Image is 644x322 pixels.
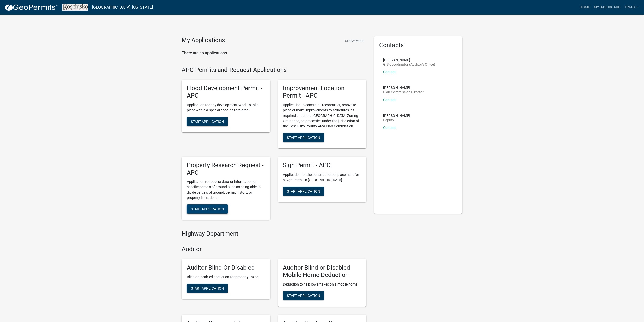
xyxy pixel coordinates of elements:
p: Application for the construction or placement for a Sign Permit in [GEOGRAPHIC_DATA]. [283,172,361,183]
h4: Highway Department [182,230,366,237]
button: Start Application [187,117,228,126]
h4: My Applications [182,36,225,44]
a: [GEOGRAPHIC_DATA], [US_STATE] [92,3,153,12]
a: Contact [383,70,396,74]
span: Start Application [191,286,224,290]
span: Start Application [191,119,224,123]
p: Deduction to help lower taxes on a mobile home. [283,282,361,287]
h5: Auditor Blind Or Disabled [187,264,265,271]
h5: Improvement Location Permit - APC [283,85,361,99]
h4: Auditor [182,245,366,253]
h5: Auditor Blind or Disabled Mobile Home Deduction [283,264,361,279]
p: Blind or Disabled deduction for property taxes. [187,274,265,280]
span: Start Application [287,135,320,139]
p: Application for any development/work to take place within a special flood hazard area. [187,102,265,113]
h5: Property Research Request - APC [187,162,265,176]
h5: Contacts [379,42,458,49]
p: [PERSON_NAME] [383,86,424,89]
p: Plan Commission Director [383,90,424,94]
p: Deputy [383,118,410,122]
button: Show More [343,36,366,45]
p: Application to request data or information on specific parcels of ground such as being able to di... [187,179,265,200]
p: Application to construct, reconstruct, renovate, place or make improvements to structures, as req... [283,102,361,129]
a: Contact [383,98,396,102]
p: [PERSON_NAME] [383,58,435,62]
button: Start Application [187,284,228,293]
button: Start Application [283,187,324,196]
p: There are no applications [182,50,366,56]
h4: APC Permits and Request Applications [182,66,366,74]
p: [PERSON_NAME] [383,114,410,117]
span: Start Application [287,293,320,297]
span: Start Application [287,189,320,193]
p: GIS Coordinator (Auditor's Office) [383,63,435,66]
h5: Sign Permit - APC [283,162,361,169]
a: Contact [383,126,396,130]
button: Start Application [283,133,324,142]
a: TinaO [622,3,640,12]
button: Start Application [283,291,324,300]
h5: Flood Development Permit - APC [187,85,265,99]
a: Home [578,3,592,12]
img: Kosciusko County, Indiana [62,4,88,11]
a: My Dashboard [592,3,622,12]
span: Start Application [191,207,224,211]
button: Start Application [187,204,228,214]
